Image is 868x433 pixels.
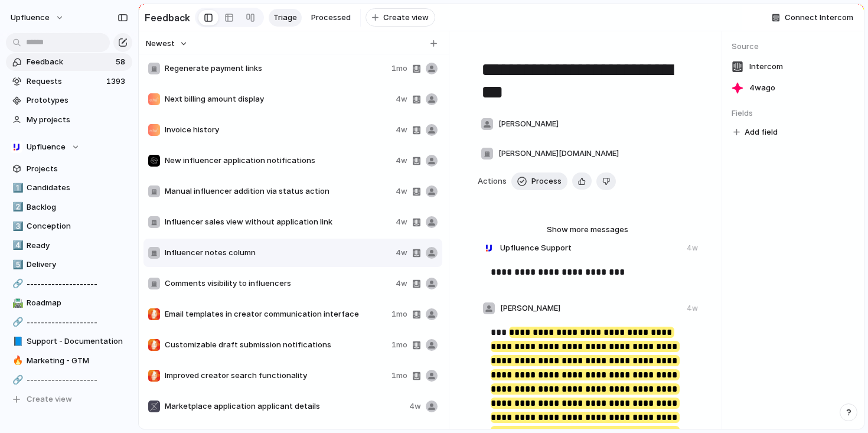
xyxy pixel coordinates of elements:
[6,275,132,293] a: 🔗--------------------
[749,82,775,94] span: 4w ago
[396,93,407,105] span: 4w
[12,335,21,349] div: 📘
[12,181,21,195] div: 1️⃣
[12,315,21,329] div: 🔗
[27,220,128,232] span: Conception
[12,258,21,272] div: 5️⃣
[732,58,854,75] a: Intercom
[500,302,560,314] span: [PERSON_NAME]
[6,333,132,350] a: 📘Support - Documentation
[306,9,355,27] a: Processed
[144,36,190,51] button: Newest
[165,124,391,136] span: Invoice history
[749,61,783,73] span: Intercom
[498,148,619,159] span: [PERSON_NAME][DOMAIN_NAME]
[27,56,112,68] span: Feedback
[27,336,128,347] span: Support - Documentation
[396,278,407,289] span: 4w
[27,114,128,126] span: My projects
[27,374,128,386] span: --------------------
[396,185,407,197] span: 4w
[478,115,562,134] button: [PERSON_NAME]
[165,247,391,259] span: Influencer notes column
[732,108,854,119] span: Fields
[785,12,853,24] span: Connect Intercom
[6,237,132,255] a: 4️⃣Ready
[12,239,21,252] div: 4️⃣
[27,259,128,271] span: Delivery
[12,297,21,310] div: 🛣️
[165,216,391,228] span: Influencer sales view without application link
[27,393,72,405] span: Create view
[106,76,128,87] span: 1393
[767,9,858,27] button: Connect Intercom
[12,277,21,291] div: 🔗
[478,175,507,187] span: Actions
[366,8,435,27] button: Create view
[6,92,132,109] a: Prototypes
[269,9,302,27] a: Triage
[396,155,407,167] span: 4w
[27,182,128,194] span: Candidates
[145,11,190,25] h2: Feedback
[396,247,407,259] span: 4w
[6,217,132,235] div: 3️⃣Conception
[6,138,132,156] button: Upfluence
[517,222,658,237] button: Show more messages
[478,144,622,163] button: [PERSON_NAME][DOMAIN_NAME]
[11,182,22,194] button: 1️⃣
[498,118,559,130] span: [PERSON_NAME]
[165,339,387,351] span: Customizable draft submission notifications
[596,172,616,190] button: Delete
[732,125,779,140] button: Add field
[12,200,21,214] div: 2️⃣
[511,172,567,190] button: Process
[6,314,132,331] a: 🔗--------------------
[165,370,387,382] span: Improved creator search functionality
[6,352,132,370] a: 🔥Marketing - GTM
[165,185,391,197] span: Manual influencer addition via status action
[165,278,391,289] span: Comments visibility to influencers
[6,371,132,389] a: 🔗--------------------
[27,95,128,106] span: Prototypes
[11,240,22,252] button: 4️⃣
[409,401,421,412] span: 4w
[391,339,407,351] span: 1mo
[27,278,128,290] span: --------------------
[165,93,391,105] span: Next billing amount display
[11,201,22,213] button: 2️⃣
[6,294,132,312] a: 🛣️Roadmap
[27,355,128,367] span: Marketing - GTM
[27,201,128,213] span: Backlog
[396,216,407,228] span: 4w
[5,8,70,27] button: Upfluence
[27,297,128,309] span: Roadmap
[11,297,22,309] button: 🛣️
[6,390,132,408] button: Create view
[165,155,391,167] span: New influencer application notifications
[11,259,22,271] button: 5️⃣
[745,126,778,138] span: Add field
[500,242,572,254] span: Upfluence Support
[687,303,698,314] div: 4w
[6,111,132,129] a: My projects
[165,63,387,74] span: Regenerate payment links
[6,179,132,197] a: 1️⃣Candidates
[391,63,407,74] span: 1mo
[311,12,351,24] span: Processed
[27,240,128,252] span: Ready
[12,354,21,367] div: 🔥
[6,53,132,71] a: Feedback58
[687,243,698,253] div: 4w
[273,12,297,24] span: Triage
[11,317,22,328] button: 🔗
[391,308,407,320] span: 1mo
